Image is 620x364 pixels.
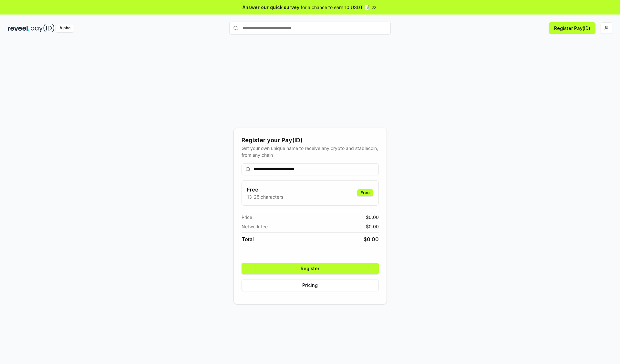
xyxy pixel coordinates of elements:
[31,24,55,32] img: pay_id
[242,136,379,145] div: Register your Pay(ID)
[56,24,74,32] div: Alpha
[364,235,379,243] span: $ 0.00
[243,4,299,11] span: Answer our quick survey
[242,280,379,291] button: Pricing
[549,22,595,34] button: Register Pay(ID)
[247,193,283,200] p: 13-25 characters
[242,223,268,230] span: Network fee
[366,214,379,221] span: $ 0.00
[242,235,254,243] span: Total
[357,189,373,196] div: Free
[366,223,379,230] span: $ 0.00
[301,4,370,11] span: for a chance to earn 10 USDT 📝
[242,214,252,221] span: Price
[247,186,283,193] h3: Free
[242,263,379,274] button: Register
[242,145,379,158] div: Get your own unique name to receive any crypto and stablecoin, from any chain
[8,24,29,32] img: reveel_dark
